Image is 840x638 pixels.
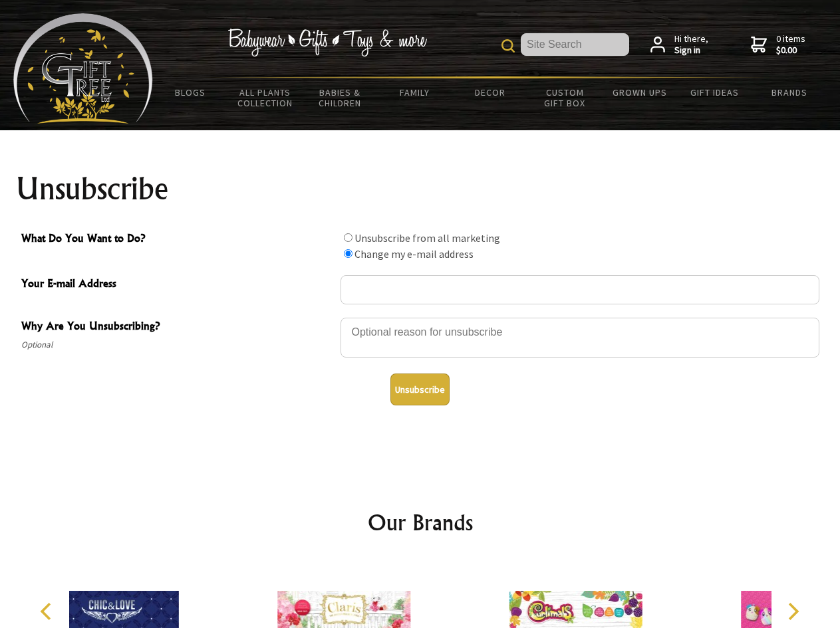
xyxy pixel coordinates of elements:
span: Your E-mail Address [21,275,334,294]
img: Babywear - Gifts - Toys & more [227,29,427,56]
span: What Do You Want to Do? [21,230,334,249]
a: Decor [452,78,527,106]
img: Babyware - Gifts - Toys and more... [13,13,153,124]
button: Next [778,597,807,626]
input: Site Search [521,33,629,56]
a: Family [378,78,453,106]
span: Hi there, [674,33,708,56]
label: Unsubscribe from all marketing [354,231,500,245]
h1: Unsubscribe [16,173,825,205]
input: What Do You Want to Do? [344,249,352,258]
a: 0 items$0.00 [751,33,805,56]
label: Change my e-mail address [354,247,474,261]
button: Unsubscribe [390,373,450,405]
a: Hi there,Sign in [650,33,708,56]
a: Grown Ups [602,78,677,106]
a: Custom Gift Box [527,78,603,117]
textarea: Why Are You Unsubscribing? [341,318,819,358]
a: BLOGS [153,78,228,106]
span: Optional [21,337,334,353]
span: Why Are You Unsubscribing? [21,318,334,337]
a: Brands [752,78,827,106]
h2: Our Brands [27,506,814,538]
a: All Plants Collection [228,78,303,117]
a: Babies & Children [303,78,378,117]
input: What Do You Want to Do? [344,233,352,242]
strong: $0.00 [776,45,805,56]
input: Your E-mail Address [341,275,819,304]
a: Gift Ideas [677,78,752,106]
img: product search [501,39,515,53]
span: 0 items [776,33,805,56]
strong: Sign in [674,45,708,56]
button: Previous [33,597,63,626]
